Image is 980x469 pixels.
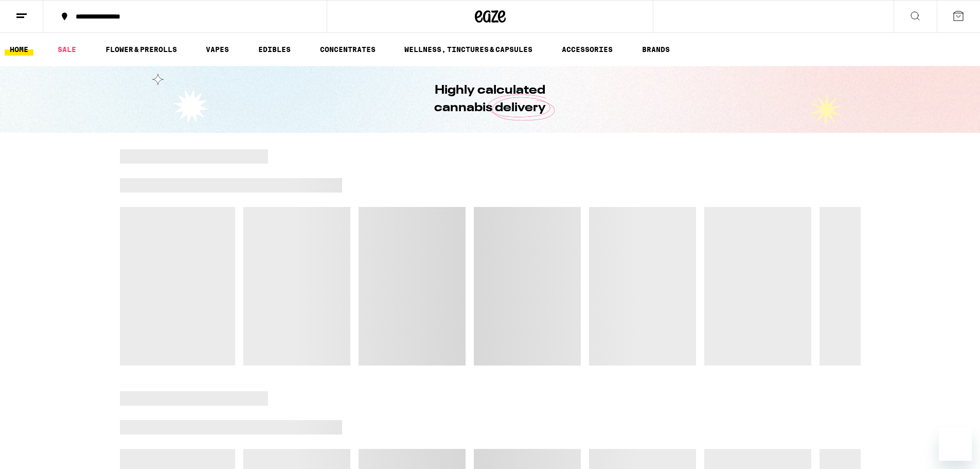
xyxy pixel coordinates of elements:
[100,43,182,56] a: FLOWER & PREROLLS
[201,43,234,56] a: VAPES
[52,43,81,56] a: SALE
[5,43,33,56] a: HOME
[939,428,972,461] iframe: Button to launch messaging window
[637,43,675,56] a: BRANDS
[399,43,538,56] a: WELLNESS, TINCTURES & CAPSULES
[557,43,618,56] a: ACCESSORIES
[405,82,575,117] h1: Highly calculated cannabis delivery
[253,43,296,56] a: EDIBLES
[315,43,381,56] a: CONCENTRATES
